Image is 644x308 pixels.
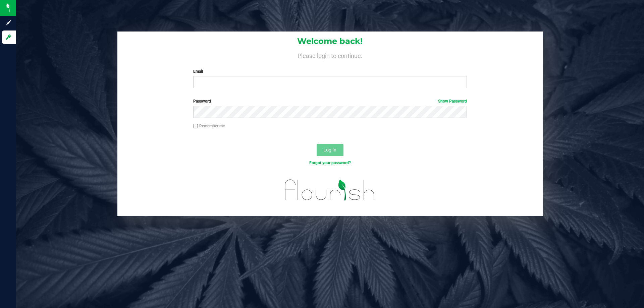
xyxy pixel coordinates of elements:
[117,37,543,46] h1: Welcome back!
[323,147,336,152] span: Log In
[193,68,467,74] label: Email
[193,123,225,129] label: Remember me
[5,34,12,41] inline-svg: Log in
[317,144,343,156] button: Log In
[309,161,351,165] a: Forgot your password?
[117,51,543,59] h4: Please login to continue.
[277,173,383,207] img: flourish_logo.svg
[193,124,198,129] input: Remember me
[5,19,12,26] inline-svg: Sign up
[438,99,467,104] a: Show Password
[193,99,211,104] span: Password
